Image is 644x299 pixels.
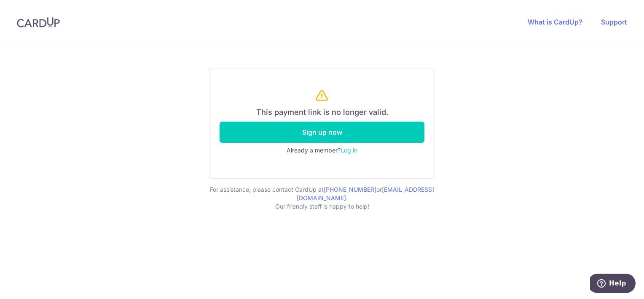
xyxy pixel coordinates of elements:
[341,147,357,154] a: Log in
[324,186,376,193] a: [PHONE_NUMBER]
[209,202,435,211] p: Our friendly staff is happy to help!
[590,274,636,295] iframe: Opens a widget where you can find more information
[297,186,435,201] a: [EMAIL_ADDRESS][DOMAIN_NAME]
[220,108,424,117] h6: This payment link is no longer valid.
[528,18,582,26] a: What is CardUp?
[601,18,627,26] a: Support
[17,17,60,27] img: CardUp Logo
[209,185,435,202] p: For assistance, please contact CardUp at or .
[220,122,424,143] a: Sign up now
[220,146,424,155] div: Already a member?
